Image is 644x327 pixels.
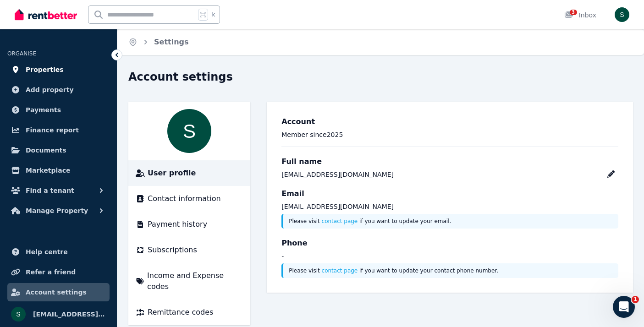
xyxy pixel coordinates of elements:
[7,263,110,281] a: Refer a friend
[26,145,66,156] span: Documents
[281,238,618,249] h3: Phone
[7,243,110,261] a: Help centre
[570,10,577,15] span: 3
[615,7,629,22] img: sarahgopal16@gmail.com
[7,141,110,159] a: Documents
[128,70,233,84] h1: Account settings
[148,219,207,230] span: Payment history
[154,38,189,46] a: Settings
[7,50,36,57] span: ORGANISE
[148,245,197,256] span: Subscriptions
[136,219,243,230] a: Payment history
[117,29,200,55] nav: Breadcrumb
[281,156,618,167] h3: Full name
[281,188,618,199] h3: Email
[632,296,639,303] span: 1
[7,81,110,99] a: Add property
[7,101,110,119] a: Payments
[26,246,68,257] span: Help centre
[15,8,77,22] img: RentBetter
[289,267,613,274] p: Please visit if you want to update your contact phone number.
[281,170,394,179] div: [EMAIL_ADDRESS][DOMAIN_NAME]
[136,193,243,204] a: Contact information
[26,165,70,176] span: Marketplace
[7,60,110,79] a: Properties
[564,11,596,20] div: Inbox
[136,307,243,318] a: Remittance codes
[167,109,211,153] img: sarahgopal16@gmail.com
[26,205,88,216] span: Manage Property
[26,185,74,196] span: Find a tenant
[7,161,110,180] a: Marketplace
[26,104,61,115] span: Payments
[7,283,110,301] a: Account settings
[26,287,87,298] span: Account settings
[26,64,64,75] span: Properties
[7,202,110,220] button: Manage Property
[281,251,618,261] p: -
[26,125,79,136] span: Finance report
[148,307,213,318] span: Remittance codes
[136,245,243,256] a: Subscriptions
[322,267,358,274] a: contact page
[7,181,110,200] button: Find a tenant
[26,267,76,278] span: Refer a friend
[136,168,243,179] a: User profile
[11,307,26,322] img: sarahgopal16@gmail.com
[147,270,243,292] span: Income and Expense codes
[281,202,618,211] p: [EMAIL_ADDRESS][DOMAIN_NAME]
[322,218,358,224] a: contact page
[289,218,613,225] p: Please visit if you want to update your email.
[148,193,221,204] span: Contact information
[613,296,635,318] iframe: Intercom live chat
[212,11,215,18] span: k
[7,121,110,139] a: Finance report
[281,116,618,127] h3: Account
[26,84,74,95] span: Add property
[281,130,618,139] p: Member since 2025
[136,270,243,292] a: Income and Expense codes
[148,168,196,179] span: User profile
[33,309,106,320] span: [EMAIL_ADDRESS][DOMAIN_NAME]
